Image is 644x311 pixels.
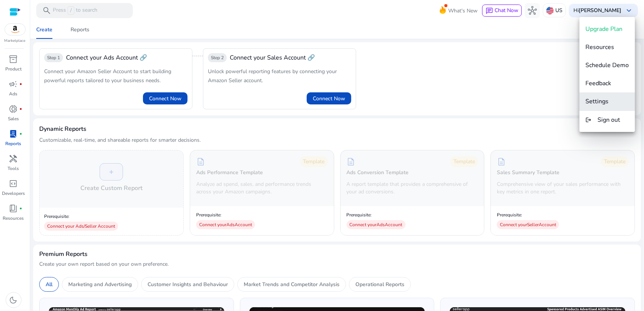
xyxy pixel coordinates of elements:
[586,43,614,51] span: Resources
[586,25,622,33] span: Upgrade Plan
[586,97,609,106] span: Settings
[598,116,620,124] span: Sign out
[586,61,629,69] span: Schedule Demo
[586,79,611,87] span: Feedback
[586,115,592,124] mat-icon: logout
